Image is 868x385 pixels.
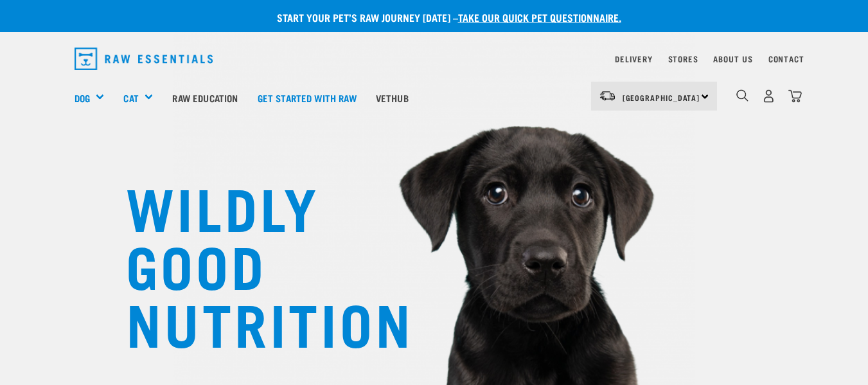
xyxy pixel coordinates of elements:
a: Raw Education [163,72,247,123]
a: Dog [75,91,90,105]
span: [GEOGRAPHIC_DATA] [623,95,700,100]
h1: WILDLY GOOD NUTRITION [126,177,383,350]
img: home-icon@2x.png [788,89,802,103]
nav: dropdown navigation [64,42,804,75]
a: About Us [713,57,752,61]
a: Contact [768,57,804,61]
a: Get started with Raw [248,72,366,123]
a: Stores [668,57,698,61]
img: Raw Essentials Logo [75,48,213,70]
a: Cat [123,91,138,105]
a: Vethub [366,72,418,123]
a: take our quick pet questionnaire. [458,14,621,20]
img: user.png [762,89,775,103]
img: home-icon-1@2x.png [736,89,748,102]
img: van-moving.png [599,90,616,102]
a: Delivery [615,57,652,61]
